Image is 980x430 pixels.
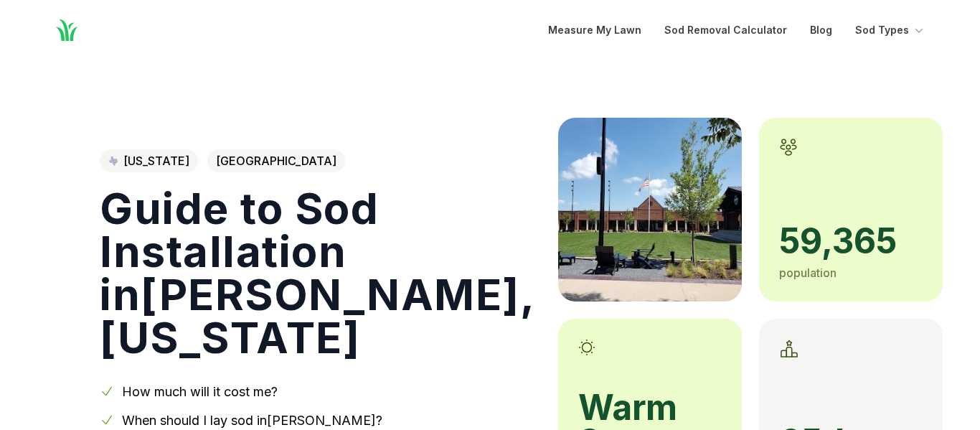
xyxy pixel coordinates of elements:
[779,224,923,258] span: 59,365
[122,384,278,399] a: How much will it cost me?
[100,149,198,172] a: [US_STATE]
[779,266,837,280] span: population
[100,187,535,359] h1: Guide to Sod Installation in [PERSON_NAME] , [US_STATE]
[855,22,926,39] button: Sod Types
[810,22,832,39] a: Blog
[664,22,787,39] a: Sod Removal Calculator
[122,413,382,428] a: When should I lay sod in[PERSON_NAME]?
[558,118,742,302] img: A picture of Burleson
[207,149,345,172] span: [GEOGRAPHIC_DATA]
[548,22,641,39] a: Measure My Lawn
[108,156,118,165] img: Texas state outline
